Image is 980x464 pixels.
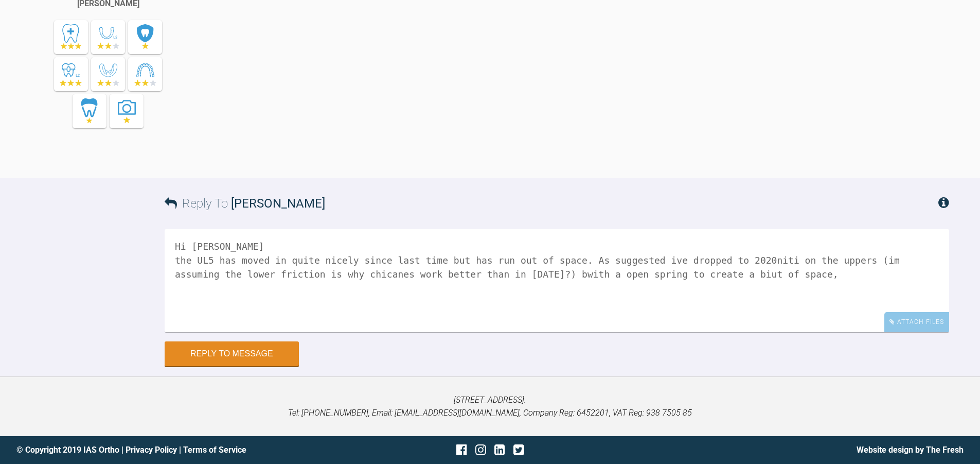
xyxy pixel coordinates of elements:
[165,194,325,213] h3: Reply To
[16,393,964,420] p: [STREET_ADDRESS]. Tel: [PHONE_NUMBER], Email: [EMAIL_ADDRESS][DOMAIN_NAME], Company Reg: 6452201,...
[165,341,299,366] button: Reply to Message
[16,443,332,457] div: © Copyright 2019 IAS Ortho | |
[884,312,949,332] div: Attach Files
[126,445,177,455] a: Privacy Policy
[857,445,964,455] a: Website design by The Fresh
[165,229,949,332] textarea: Hi [PERSON_NAME] the UL5 has moved in quite nicely since last time but has run out of space. As s...
[183,445,246,455] a: Terms of Service
[231,196,325,211] span: [PERSON_NAME]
